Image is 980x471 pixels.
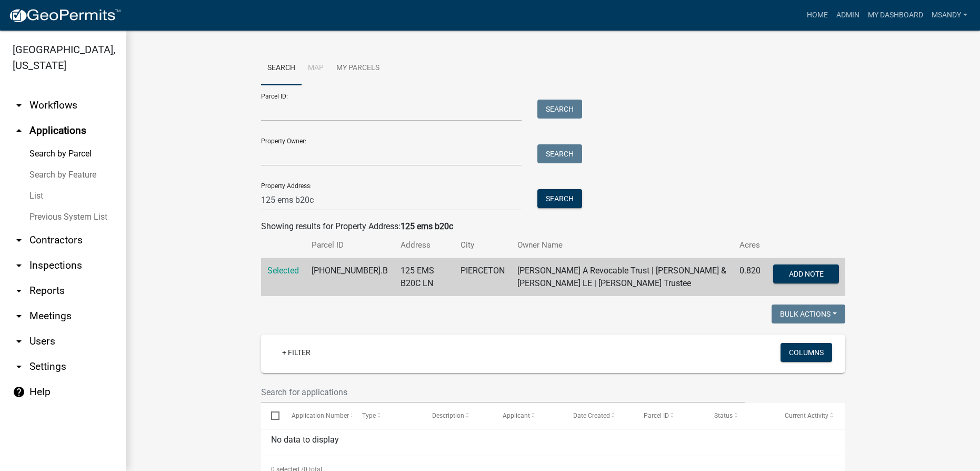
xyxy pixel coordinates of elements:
span: Description [432,412,464,419]
span: Add Note [788,270,823,278]
button: Columns [781,343,832,362]
datatable-header-cell: Type [352,403,422,428]
a: Selected [267,266,299,276]
i: help [13,386,25,398]
button: Search [537,100,582,119]
td: 125 EMS B20C LN [394,258,454,297]
td: 0.820 [733,258,767,297]
span: Current Activity [785,412,828,419]
a: Admin [832,5,864,25]
button: Bulk Actions [772,305,845,323]
i: arrow_drop_down [13,360,25,373]
span: Parcel ID [644,412,669,419]
th: City [454,233,511,258]
i: arrow_drop_down [13,99,25,112]
i: arrow_drop_down [13,259,25,272]
button: Search [537,144,582,163]
datatable-header-cell: Date Created [563,403,634,428]
strong: 125 ems b20c [401,221,453,231]
datatable-header-cell: Current Activity [775,403,845,428]
button: Add Note [773,264,839,283]
span: Applicant [503,412,530,419]
th: Parcel ID [305,233,394,258]
a: + Filter [274,343,319,362]
button: Search [537,189,582,208]
div: No data to display [261,429,845,456]
a: My Parcels [330,52,386,85]
div: Showing results for Property Address: [261,220,845,233]
i: arrow_drop_down [13,284,25,297]
a: Search [261,52,302,85]
i: arrow_drop_up [13,124,25,137]
td: [PERSON_NAME] A Revocable Trust | [PERSON_NAME] & [PERSON_NAME] LE | [PERSON_NAME] Trustee [511,258,733,297]
datatable-header-cell: Description [422,403,493,428]
datatable-header-cell: Applicant [493,403,563,428]
th: Acres [733,233,767,258]
td: [PHONE_NUMBER].B [305,258,394,297]
i: arrow_drop_down [13,234,25,247]
datatable-header-cell: Parcel ID [634,403,704,428]
datatable-header-cell: Application Number [281,403,352,428]
span: Date Created [573,412,610,419]
i: arrow_drop_down [13,310,25,322]
a: My Dashboard [864,5,927,25]
span: Application Number [292,412,349,419]
th: Owner Name [511,233,733,258]
a: Home [803,5,832,25]
input: Search for applications [261,381,745,403]
datatable-header-cell: Status [704,403,775,428]
th: Address [394,233,454,258]
span: Type [362,412,376,419]
i: arrow_drop_down [13,335,25,348]
span: Status [714,412,733,419]
a: msandy [927,5,972,25]
datatable-header-cell: Select [261,403,281,428]
td: PIERCETON [454,258,511,297]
